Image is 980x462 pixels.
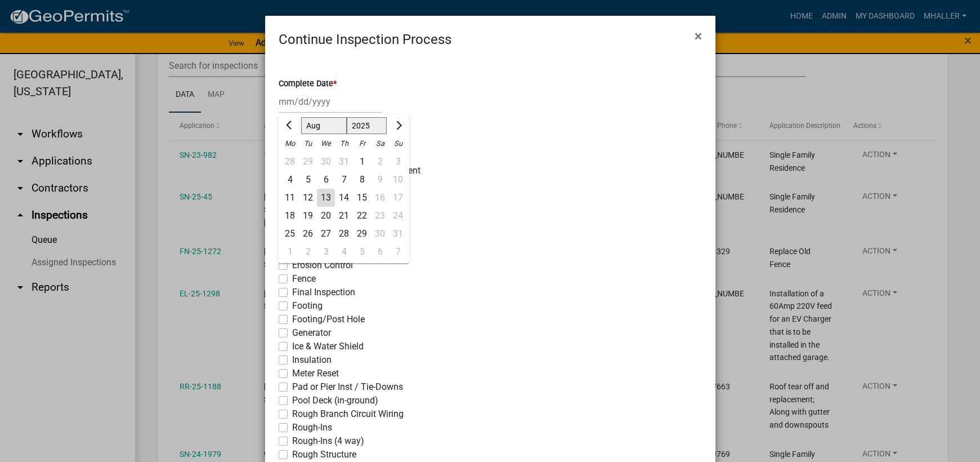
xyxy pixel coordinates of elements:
label: Rough-Ins [292,421,332,434]
div: Monday, August 11, 2025 [281,189,299,207]
div: Friday, September 5, 2025 [353,243,371,261]
div: 8 [353,171,371,189]
input: mm/dd/yyyy [279,90,382,113]
div: 14 [335,189,353,207]
div: Friday, August 1, 2025 [353,153,371,171]
select: Select year [346,117,387,134]
div: Thursday, August 28, 2025 [335,225,353,243]
div: We [317,135,335,153]
div: Monday, August 4, 2025 [281,171,299,189]
label: Pool Deck (in-ground) [292,394,378,407]
div: Thursday, September 4, 2025 [335,243,353,261]
div: Tuesday, August 12, 2025 [299,189,317,207]
div: Th [335,135,353,153]
label: Ice & Water Shield [292,340,364,353]
label: Erosion Control [292,259,353,272]
div: Fr [353,135,371,153]
label: Insulation [292,353,332,367]
div: 15 [353,189,371,207]
div: 13 [317,189,335,207]
span: × [695,28,702,44]
div: 1 [353,153,371,171]
button: Next month [391,117,404,135]
label: Generator [292,326,331,340]
label: Meter Reset [292,367,339,380]
div: 19 [299,207,317,225]
div: 7 [335,171,353,189]
div: Wednesday, August 27, 2025 [317,225,335,243]
div: Thursday, August 7, 2025 [335,171,353,189]
div: 1 [281,243,299,261]
div: 21 [335,207,353,225]
div: Tuesday, August 5, 2025 [299,171,317,189]
div: 27 [317,225,335,243]
label: Rough Branch Circuit Wiring [292,407,404,421]
div: 5 [299,171,317,189]
div: Thursday, August 21, 2025 [335,207,353,225]
label: Complete Date [279,80,337,88]
label: Pad or Pier Inst / Tie-Downs [292,380,403,394]
div: 5 [353,243,371,261]
div: 22 [353,207,371,225]
label: Final Inspection [292,286,355,299]
div: Friday, August 22, 2025 [353,207,371,225]
div: 25 [281,225,299,243]
div: 3 [317,243,335,261]
div: Tuesday, August 19, 2025 [299,207,317,225]
div: 30 [317,153,335,171]
div: Friday, August 29, 2025 [353,225,371,243]
div: Wednesday, August 6, 2025 [317,171,335,189]
label: Rough Structure [292,448,356,461]
div: 18 [281,207,299,225]
button: Close [686,20,711,52]
div: Monday, August 25, 2025 [281,225,299,243]
div: Friday, August 8, 2025 [353,171,371,189]
div: 31 [335,153,353,171]
div: 28 [281,153,299,171]
div: Tuesday, September 2, 2025 [299,243,317,261]
label: Footing [292,299,323,313]
div: 29 [299,153,317,171]
div: Sa [371,135,389,153]
div: Su [389,135,407,153]
div: 6 [317,171,335,189]
div: 29 [353,225,371,243]
div: Wednesday, August 20, 2025 [317,207,335,225]
div: Thursday, August 14, 2025 [335,189,353,207]
div: Friday, August 15, 2025 [353,189,371,207]
div: Monday, August 18, 2025 [281,207,299,225]
div: Mo [281,135,299,153]
div: Tuesday, August 26, 2025 [299,225,317,243]
div: Wednesday, July 30, 2025 [317,153,335,171]
label: Footing/Post Hole [292,313,365,326]
div: 26 [299,225,317,243]
label: Rough-Ins (4 way) [292,434,364,448]
div: Thursday, July 31, 2025 [335,153,353,171]
div: Monday, September 1, 2025 [281,243,299,261]
label: Fence [292,272,316,286]
div: 11 [281,189,299,207]
div: 2 [299,243,317,261]
div: 4 [281,171,299,189]
div: Wednesday, September 3, 2025 [317,243,335,261]
div: 12 [299,189,317,207]
div: Tu [299,135,317,153]
div: Tuesday, July 29, 2025 [299,153,317,171]
button: Previous month [283,117,297,135]
div: Wednesday, August 13, 2025 [317,189,335,207]
div: 20 [317,207,335,225]
div: Monday, July 28, 2025 [281,153,299,171]
div: 4 [335,243,353,261]
h4: Continue Inspection Process [279,29,451,50]
div: 28 [335,225,353,243]
select: Select month [301,117,347,134]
